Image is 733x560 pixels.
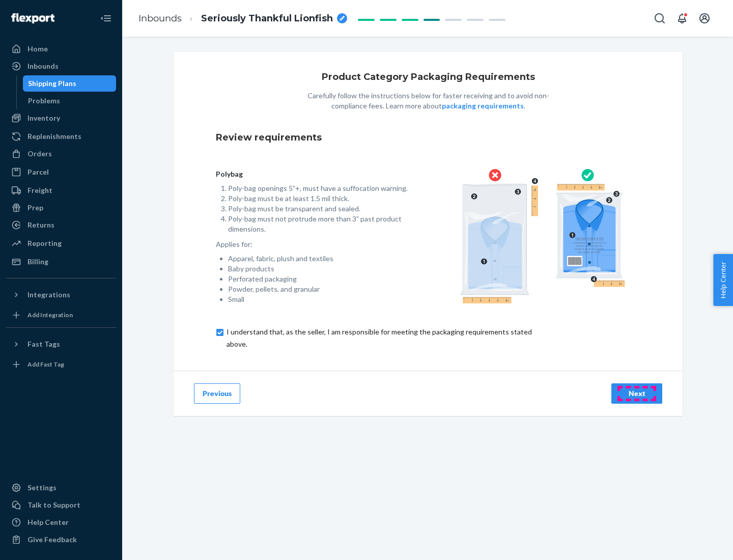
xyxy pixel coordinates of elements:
a: Orders [6,146,116,162]
div: Replenishments [27,131,81,142]
div: Settings [27,483,57,493]
div: Returns [27,220,54,230]
a: Freight [6,182,116,199]
button: Give Feedback [6,531,116,548]
button: Fast Tags [6,336,116,352]
a: Help Center [6,514,116,530]
a: Add Fast Tag [6,356,116,373]
button: Close Navigation [96,8,116,29]
p: Polybag [216,169,412,179]
button: Help Center [713,254,733,306]
button: Open Search Box [650,8,670,29]
a: Talk to Support [6,497,116,513]
a: Shipping Plans [23,75,117,92]
a: Inventory [6,110,116,126]
a: Billing [6,254,116,270]
button: Previous [194,383,240,404]
div: Give Feedback [27,535,77,545]
li: Small [228,294,412,304]
a: Home [6,41,116,57]
li: Baby products [228,264,412,274]
div: Fast Tags [27,339,60,349]
li: Apparel, fabric, plush and textiles [228,254,412,264]
button: Integrations [6,287,116,303]
span: Seriously Thankful Lionfish [201,12,333,25]
a: Prep [6,200,116,216]
img: Flexport logo [11,13,54,23]
div: Prep [27,203,43,213]
li: Poly-bag must be at least 1.5 mil thick. [228,193,412,204]
p: Applies for: [216,239,412,249]
div: Parcel [27,167,49,177]
div: Next [620,388,654,399]
li: Poly-bag must not protrude more than 3” past product dimensions. [228,214,412,234]
div: Billing [27,257,48,267]
button: Open account menu [694,8,715,29]
a: Settings [6,480,116,496]
button: Open notifications [672,8,692,29]
a: Add Integration [6,307,116,323]
a: Returns [6,217,116,233]
div: Reporting [27,238,62,248]
a: Inbounds [138,13,182,24]
h1: Product Category Packaging Requirements [322,72,535,82]
li: Powder, pellets, and granular [228,284,412,294]
a: Reporting [6,235,116,251]
button: packaging requirements [442,101,524,111]
button: Next [611,383,662,404]
a: Problems [23,93,117,109]
a: Inbounds [6,58,116,74]
div: Review requirements [216,123,640,153]
div: Integrations [27,290,70,300]
div: Shipping Plans [28,78,76,89]
li: Perforated packaging [228,274,412,284]
div: Talk to Support [27,500,80,510]
div: Freight [27,185,52,195]
div: Orders [27,149,52,159]
div: Add Fast Tag [27,360,64,369]
ol: breadcrumbs [130,4,355,34]
a: Parcel [6,164,116,180]
li: Poly-bag openings 5”+, must have a suffocation warning. [228,183,412,193]
li: Poly-bag must be transparent and sealed. [228,204,412,214]
div: Add Integration [27,311,73,319]
div: Inbounds [27,61,59,71]
a: Replenishments [6,128,116,145]
div: Problems [28,96,60,106]
div: Inventory [27,113,60,123]
p: Carefully follow the instructions below for faster receiving and to avoid non-compliance fees. Le... [296,91,560,111]
div: Help Center [27,517,69,527]
div: Home [27,44,48,54]
img: polybag.ac92ac876edd07edd96c1eaacd328395.png [460,169,625,303]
